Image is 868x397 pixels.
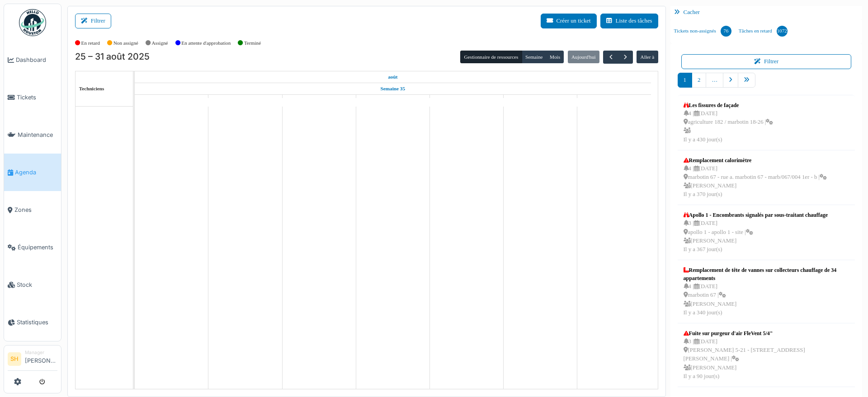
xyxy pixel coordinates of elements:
[18,243,57,252] span: Équipements
[386,71,400,83] a: 25 août 2025
[235,95,256,106] a: 26 août 2025
[684,337,849,381] div: 3 | [DATE] [PERSON_NAME] 5-21 - [STREET_ADDRESS][PERSON_NAME] | [PERSON_NAME] Il y a 90 jour(s)
[4,191,61,229] a: Zones
[25,349,57,369] li: [PERSON_NAME]
[681,99,776,146] a: Les fissures de façade 4 |[DATE] agriculture 182 / marbotin 18-26 | Il y a 430 jour(s)
[541,14,597,28] button: Créer un ticket
[530,95,551,106] a: 30 août 2025
[568,51,599,63] button: Aujourd'hui
[684,211,828,219] div: Apollo 1 - Encombrants signalés par sous-traitant chauffage
[684,101,774,109] div: Les fissures de façade
[75,14,111,28] button: Filtrer
[75,51,150,62] h2: 25 – 31 août 2025
[681,54,852,69] button: Filtrer
[681,209,830,256] a: Apollo 1 - Encombrants signalés par sous-traitant chauffage 3 |[DATE] apollo 1 - apollo 1 - site ...
[522,51,547,63] button: Semaine
[735,19,791,43] a: Tâches en retard
[79,86,104,91] span: Techniciens
[4,304,61,341] a: Statistiques
[684,282,849,317] div: 4 | [DATE] marbotin 67 | [PERSON_NAME] Il y a 340 jour(s)
[4,79,61,116] a: Tickets
[8,349,57,371] a: SH Manager[PERSON_NAME]
[81,39,100,47] label: En retard
[618,51,633,64] button: Suivant
[17,93,57,102] span: Tickets
[670,6,863,19] div: Cacher
[4,116,61,154] a: Maintenance
[721,26,731,37] div: 76
[4,229,61,266] a: Équipements
[4,266,61,304] a: Stock
[706,73,723,88] a: …
[684,329,849,337] div: Fuite sur purgeur d'air FleVent 5/4"
[460,51,522,63] button: Gestionnaire de ressources
[684,164,827,199] div: 4 | [DATE] marbotin 67 - rue a. marbotin 67 - marb/067/004 1er - b | [PERSON_NAME] Il y a 370 jou...
[16,56,57,64] span: Dashboard
[4,41,61,79] a: Dashboard
[309,95,329,106] a: 27 août 2025
[15,168,57,177] span: Agenda
[244,39,261,47] label: Terminé
[18,131,57,139] span: Maintenance
[457,95,476,106] a: 29 août 2025
[684,266,849,282] div: Remplacement de tête de vannes sur collecteurs chauffage de 34 appartements
[383,95,402,106] a: 28 août 2025
[681,327,852,383] a: Fuite sur purgeur d'air FleVent 5/4" 3 |[DATE] [PERSON_NAME] 5-21 - [STREET_ADDRESS][PERSON_NAME]...
[678,73,855,95] nav: pager
[378,83,407,94] a: Semaine 35
[14,206,57,214] span: Zones
[4,154,61,191] a: Agenda
[684,109,774,144] div: 4 | [DATE] agriculture 182 / marbotin 18-26 | Il y a 430 jour(s)
[670,19,735,43] a: Tickets non-assignés
[637,51,658,63] button: Aller à
[181,39,231,47] label: En attente d'approbation
[692,73,706,88] a: 2
[25,349,57,356] div: Manager
[152,39,168,47] label: Assigné
[684,156,827,164] div: Remplacement calorimètre
[684,219,828,254] div: 3 | [DATE] apollo 1 - apollo 1 - site | [PERSON_NAME] Il y a 367 jour(s)
[113,39,138,47] label: Non assigné
[19,9,46,36] img: Badge_color-CXgf-gQk.svg
[678,73,692,88] a: 1
[546,51,564,63] button: Mois
[600,14,658,28] button: Liste des tâches
[681,264,852,319] a: Remplacement de tête de vannes sur collecteurs chauffage de 34 appartements 4 |[DATE] marbotin 67...
[777,26,788,37] div: 1072
[604,95,624,106] a: 31 août 2025
[162,95,181,106] a: 25 août 2025
[17,318,57,327] span: Statistiques
[603,51,618,64] button: Précédent
[8,352,21,366] li: SH
[17,280,57,289] span: Stock
[681,154,830,201] a: Remplacement calorimètre 4 |[DATE] marbotin 67 - rue a. marbotin 67 - marb/067/004 1er - b | [PER...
